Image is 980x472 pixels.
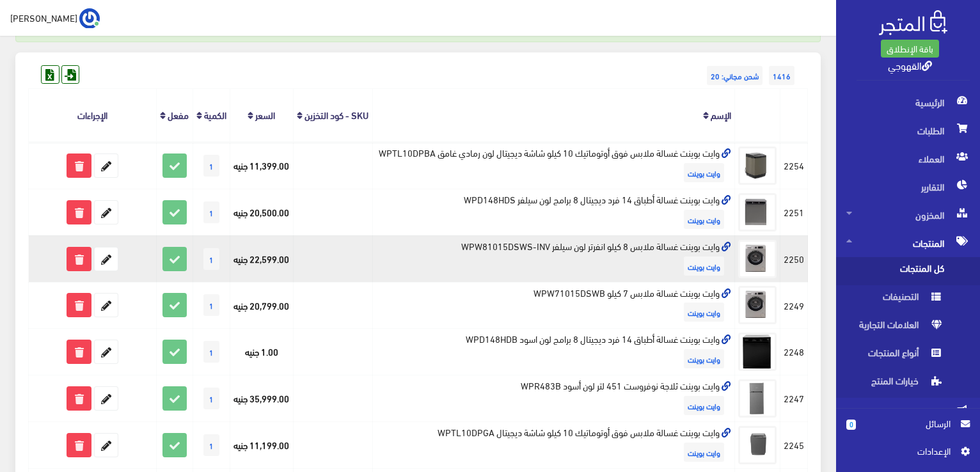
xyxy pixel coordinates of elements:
[780,422,808,469] td: 2245
[738,426,777,464] img: oayt-boynt-ghsal-mlabs-fok-aotomatyk-10-kylo-shash-dygytal-lon-rmady-ghamk-wptl10dpga.png
[230,282,294,329] td: 20,799.00 جنيه
[372,235,735,282] td: وايت بوينت غسالة ملابس 8 كيلو انفرتر لون سيلفر WPW81015DSWS-INV
[866,416,951,430] span: الرسائل
[230,422,294,469] td: 11,199.00 جنيه
[684,210,724,229] span: وايت بوينت
[684,396,724,415] span: وايت بوينت
[10,8,100,28] a: ... [PERSON_NAME]
[10,10,77,26] span: [PERSON_NAME]
[203,341,219,363] span: 1
[738,333,777,371] img: oayt-boynt-ghsal-atbak-14-frd-dygytal-8-bramg-lon-asod-wpd148hdb.png
[780,142,808,189] td: 2254
[846,416,970,444] a: 0 الرسائل
[846,257,944,285] span: كل المنتجات
[846,173,970,201] span: التقارير
[738,379,777,418] img: oayt-boynt-thlag-nofrost-451-ltr-lon-asod-wpr483b.png
[836,173,980,201] a: التقارير
[846,88,970,116] span: الرئيسية
[836,285,980,313] a: التصنيفات
[888,56,932,74] a: القهوجي
[684,163,724,182] span: وايت بوينت
[846,285,944,313] span: التصنيفات
[372,375,735,422] td: وايت بوينت ثلاجة نوفروست 451 لتر لون أسود WPR483B
[230,142,294,189] td: 11,399.00 جنيه
[203,155,219,177] span: 1
[780,189,808,235] td: 2251
[230,329,294,375] td: 1.00 جنيه
[29,89,157,142] th: الإجراءات
[230,235,294,282] td: 22,599.00 جنيه
[711,106,731,123] a: الإسم
[168,106,189,123] a: مفعل
[846,398,970,426] span: التسويق
[836,88,980,116] a: الرئيسية
[846,444,970,464] a: اﻹعدادات
[846,116,970,145] span: الطلبات
[738,240,777,278] img: oayt-boynt-ghsal-mlabs-8-kylo-anfrtr-lon-sylfr-wpw81015dsws-inv.png
[684,256,724,276] span: وايت بوينت
[780,282,808,329] td: 2249
[304,106,368,123] a: SKU - كود التخزين
[204,106,226,123] a: الكمية
[836,370,980,398] a: خيارات المنتج
[780,235,808,282] td: 2250
[738,193,777,232] img: oayt-boynt-ghsal-atbak-14-frd-dygytal-8-bramg-lon-sylfr-wpd148hds.png
[255,106,275,123] a: السعر
[780,375,808,422] td: 2247
[836,201,980,229] a: المخزون
[857,444,950,458] span: اﻹعدادات
[372,422,735,469] td: وايت بوينت غسالة ملابس فوق أوتوماتيك 10 كيلو شاشة ديجيتال WPTL10DPGA
[684,443,724,462] span: وايت بوينت
[738,146,777,185] img: oayt-boynt-ghsal-mlabs-fok-aotomatyk-10-kylo-shash-dygytal-lon-rmady-ghamk-wptl10dpba.png
[203,201,219,223] span: 1
[846,145,970,173] span: العملاء
[372,142,735,189] td: وايت بوينت غسالة ملابس فوق أوتوماتيك 10 كيلو شاشة ديجيتال لون رمادي غامق WPTL10DPBA
[707,66,763,85] span: شحن مجاني: 20
[203,388,219,409] span: 1
[836,257,980,285] a: كل المنتجات
[203,294,219,316] span: 1
[846,370,944,398] span: خيارات المنتج
[846,313,944,342] span: العلامات التجارية
[836,145,980,173] a: العملاء
[769,66,794,85] span: 1416
[15,384,64,433] iframe: Drift Widget Chat Controller
[203,248,219,270] span: 1
[230,375,294,422] td: 35,999.00 جنيه
[846,420,856,430] span: 0
[372,282,735,329] td: وايت بوينت غسالة ملابس 7 كيلو WPW71015DSWB
[836,116,980,145] a: الطلبات
[230,189,294,235] td: 20,500.00 جنيه
[684,303,724,322] span: وايت بوينت
[846,201,970,229] span: المخزون
[203,434,219,456] span: 1
[846,229,970,257] span: المنتجات
[879,10,947,35] img: .
[684,349,724,368] span: وايت بوينت
[846,342,944,370] span: أنواع المنتجات
[738,286,777,324] img: oayt-boynt-ghsal-mlabs-7-kylo-1000-lf-balbkhar-anfrtr-lon-sylfr-wpw71015dsws-inv.png
[79,8,100,29] img: ...
[372,329,735,375] td: وايت بوينت غسالة أطباق 14 فرد ديجيتال 8 برامج لون اسود WPD148HDB
[881,40,939,58] a: باقة الإنطلاق
[836,342,980,370] a: أنواع المنتجات
[372,189,735,235] td: وايت بوينت غسالة أطباق 14 فرد ديجيتال 8 برامج لون سيلفر WPD148HDS
[780,329,808,375] td: 2248
[836,229,980,257] a: المنتجات
[836,313,980,342] a: العلامات التجارية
